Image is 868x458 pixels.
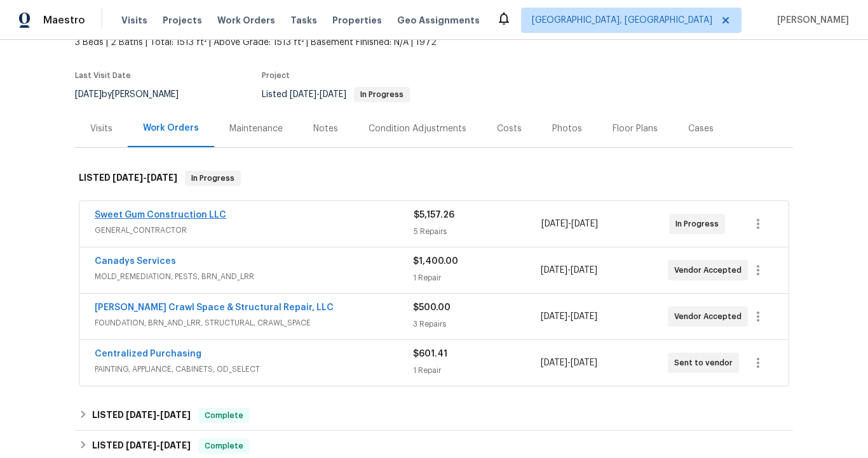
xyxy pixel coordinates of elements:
[200,440,248,452] span: Complete
[571,219,598,228] span: [DATE]
[163,14,202,27] span: Projects
[674,310,747,323] span: Vendor Accepted
[571,266,597,275] span: [DATE]
[552,122,582,135] div: Photos
[414,225,541,238] div: 5 Repairs
[772,14,849,27] span: [PERSON_NAME]
[92,408,191,423] h6: LISTED
[541,358,567,367] span: [DATE]
[532,14,712,27] span: [GEOGRAPHIC_DATA], [GEOGRAPHIC_DATA]
[75,87,194,102] div: by [PERSON_NAME]
[75,400,793,431] div: LISTED [DATE]-[DATE]Complete
[541,218,598,230] span: -
[200,409,248,422] span: Complete
[262,90,410,99] span: Listed
[75,36,536,49] span: 3 Beds | 2 Baths | Total: 1513 ft² | Above Grade: 1513 ft² | Basement Finished: N/A | 1972
[95,257,176,266] a: Canadys Services
[229,122,283,135] div: Maintenance
[332,14,382,27] span: Properties
[688,122,714,135] div: Cases
[95,303,334,312] a: [PERSON_NAME] Crawl Space & Structural Repair, LLC
[92,438,191,454] h6: LISTED
[126,441,156,450] span: [DATE]
[413,272,540,284] div: 1 Repair
[75,90,102,99] span: [DATE]
[290,16,317,25] span: Tasks
[541,312,567,321] span: [DATE]
[186,172,240,185] span: In Progress
[126,410,191,419] span: -
[43,14,85,27] span: Maestro
[674,357,738,369] span: Sent to vendor
[320,90,346,99] span: [DATE]
[541,219,568,228] span: [DATE]
[147,173,177,182] span: [DATE]
[541,310,597,323] span: -
[75,158,793,199] div: LISTED [DATE]-[DATE]In Progress
[79,171,177,186] h6: LISTED
[143,122,199,134] div: Work Orders
[413,364,540,377] div: 1 Repair
[75,72,131,79] span: Last Visit Date
[414,211,454,219] span: $5,157.26
[95,350,201,358] a: Centralized Purchasing
[413,303,451,312] span: $500.00
[217,14,275,27] span: Work Orders
[397,14,480,27] span: Geo Assignments
[95,270,413,283] span: MOLD_REMEDIATION, PESTS, BRN_AND_LRR
[355,91,409,98] span: In Progress
[413,350,447,358] span: $601.41
[121,14,147,27] span: Visits
[160,410,191,419] span: [DATE]
[126,410,156,419] span: [DATE]
[112,173,143,182] span: [DATE]
[112,173,177,182] span: -
[369,122,466,135] div: Condition Adjustments
[262,72,290,79] span: Project
[675,218,724,230] span: In Progress
[313,122,338,135] div: Notes
[160,441,191,450] span: [DATE]
[541,266,567,275] span: [DATE]
[413,318,540,330] div: 3 Repairs
[571,312,597,321] span: [DATE]
[95,317,413,329] span: FOUNDATION, BRN_AND_LRR, STRUCTURAL, CRAWL_SPACE
[126,441,191,450] span: -
[95,211,226,219] a: Sweet Gum Construction LLC
[413,257,458,266] span: $1,400.00
[541,357,597,369] span: -
[674,264,747,277] span: Vendor Accepted
[290,90,346,99] span: -
[95,224,414,237] span: GENERAL_CONTRACTOR
[290,90,316,99] span: [DATE]
[95,363,413,376] span: PAINTING, APPLIANCE, CABINETS, OD_SELECT
[497,122,522,135] div: Costs
[571,358,597,367] span: [DATE]
[541,264,597,277] span: -
[613,122,658,135] div: Floor Plans
[90,122,112,135] div: Visits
